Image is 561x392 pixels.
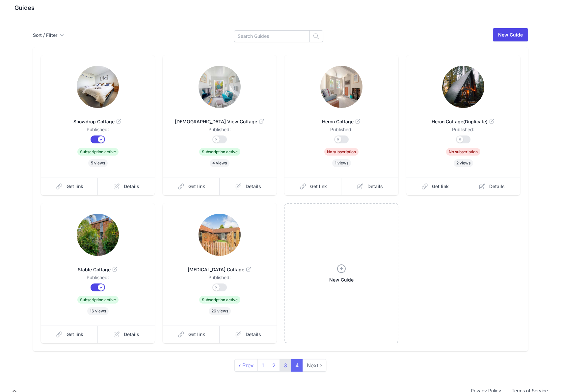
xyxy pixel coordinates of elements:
[332,159,351,167] span: 1 views
[51,274,144,283] dd: Published:
[234,359,258,372] a: previous
[220,326,277,343] a: Details
[291,359,303,372] span: 4
[77,66,119,108] img: 6prp2by4x2dhz5x1ttdx4k10ut3d
[303,359,326,372] span: Next ›
[417,110,510,126] a: Heron Cottage(Duplicate)
[173,266,266,273] span: [MEDICAL_DATA] Cottage
[367,183,383,190] span: Details
[246,331,261,338] span: Details
[432,183,449,190] span: Get link
[88,159,108,167] span: 5 views
[173,274,266,283] dd: Published:
[295,110,388,126] a: Heron Cottage
[284,203,398,343] a: New Guide
[163,178,220,195] a: Get link
[163,326,220,343] a: Get link
[199,148,240,156] span: Subscription active
[124,331,139,338] span: Details
[324,148,359,156] span: No subscription
[417,118,510,125] span: Heron Cottage(Duplicate)
[173,118,266,125] span: [DEMOGRAPHIC_DATA] View Cottage
[13,4,561,12] h3: Guides
[77,214,119,256] img: hk10tuw347wl5uxb000duyemaose
[188,183,205,190] span: Get link
[199,296,240,304] span: Subscription active
[268,359,280,372] a: 2
[280,359,291,372] a: 3
[51,266,144,273] span: Stable Cottage
[310,183,327,190] span: Get link
[220,178,277,195] a: Details
[77,296,119,304] span: Subscription active
[493,28,528,41] a: New Guide
[173,126,266,135] dd: Published:
[173,110,266,126] a: [DEMOGRAPHIC_DATA] View Cottage
[77,148,119,156] span: Subscription active
[489,183,505,190] span: Details
[87,307,109,315] span: 16 views
[320,66,362,108] img: g89dlfb1kqrlt2bb0qvcpfq24igo
[41,178,98,195] a: Get link
[463,178,520,195] a: Details
[341,178,398,195] a: Details
[235,359,326,372] nav: pager
[234,30,310,42] input: Search Guides
[406,178,464,195] a: Get link
[51,110,144,126] a: Snowdrop Cottage
[446,148,480,156] span: No subscription
[295,118,388,125] span: Heron Cottage
[199,66,241,108] img: 7a7fmeolerumwjo7x7dx01fq9hev
[67,331,83,338] span: Get link
[454,159,473,167] span: 2 views
[98,326,155,343] a: Details
[246,183,261,190] span: Details
[51,118,144,125] span: Snowdrop Cottage
[67,183,83,190] span: Get link
[199,214,241,256] img: bbogpu4cb1zo7c3jtxnsk2mdlow4
[442,66,484,108] img: zezwf1p1swbkf14s1zq0jlrv1a5r
[417,126,510,135] dd: Published:
[33,32,64,38] button: Sort / Filter
[124,183,139,190] span: Details
[51,126,144,135] dd: Published:
[209,307,231,315] span: 26 views
[295,126,388,135] dd: Published:
[329,277,354,283] span: New Guide
[284,178,342,195] a: Get link
[41,326,98,343] a: Get link
[51,258,144,274] a: Stable Cottage
[188,331,205,338] span: Get link
[210,159,229,167] span: 4 views
[98,178,155,195] a: Details
[257,359,268,372] a: 1
[173,258,266,274] a: [MEDICAL_DATA] Cottage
